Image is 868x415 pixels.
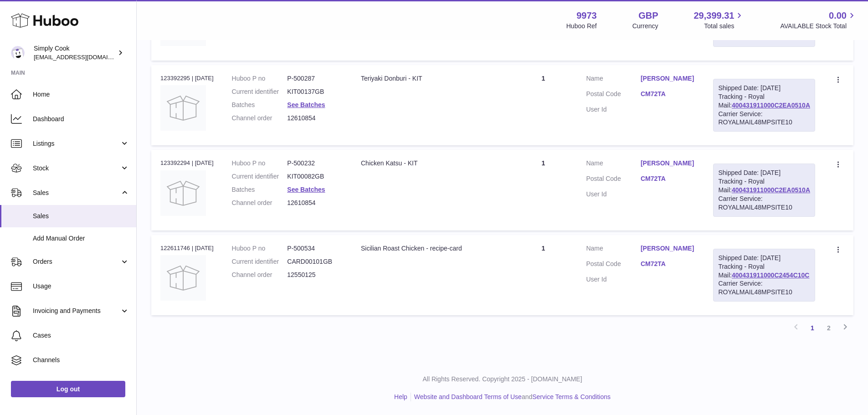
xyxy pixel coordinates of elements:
[693,10,745,31] a: 29,399.31 Total sales
[566,22,597,31] div: Huboo Ref
[232,199,288,207] dt: Channel order
[33,331,129,340] span: Cases
[586,105,640,114] dt: User Id
[718,169,810,177] div: Shipped Date: [DATE]
[641,260,695,268] a: CM72TA
[33,234,129,243] span: Add Manual Order
[732,186,810,194] a: 400431911000C2EA0510A
[287,271,343,279] dd: 12550125
[693,10,734,22] span: 29,399.31
[718,195,810,212] div: Carrier Service: ROYALMAIL48MPSITE10
[232,172,288,181] dt: Current identifier
[411,393,611,401] li: and
[638,10,658,22] strong: GBP
[160,255,206,301] img: no-photo.jpg
[718,254,810,262] div: Shipped Date: [DATE]
[232,271,288,279] dt: Channel order
[713,249,815,302] div: Tracking - Royal Mail:
[232,114,288,123] dt: Channel order
[361,74,500,83] div: Teriyaki Donburi - KIT
[232,257,288,266] dt: Current identifier
[34,44,116,61] div: Simply Cook
[414,393,522,400] a: Website and Dashboard Terms of Use
[287,199,343,207] dd: 12610854
[509,150,577,230] td: 1
[287,101,325,108] a: See Batches
[160,159,214,167] div: 123392294 | [DATE]
[33,257,120,266] span: Orders
[144,375,861,384] p: All Rights Reserved. Copyright 2025 - [DOMAIN_NAME]
[532,393,611,400] a: Service Terms & Conditions
[11,381,125,397] a: Log out
[641,159,695,168] a: [PERSON_NAME]
[33,90,129,99] span: Home
[287,87,343,96] dd: KIT00137GB
[509,235,577,315] td: 1
[641,90,695,98] a: CM72TA
[33,212,129,220] span: Sales
[287,186,325,193] a: See Batches
[33,282,129,291] span: Usage
[33,164,120,173] span: Stock
[586,275,640,284] dt: User Id
[232,244,288,253] dt: Huboo P no
[232,74,288,83] dt: Huboo P no
[641,174,695,183] a: CM72TA
[732,272,809,279] a: 400431911000C2454C10C
[33,139,120,148] span: Listings
[829,10,847,22] span: 0.00
[641,74,695,83] a: [PERSON_NAME]
[586,90,640,101] dt: Postal Code
[160,74,214,82] div: 123392295 | [DATE]
[704,22,745,31] span: Total sales
[33,307,120,315] span: Invoicing and Payments
[160,85,206,131] img: no-photo.jpg
[361,159,500,168] div: Chicken Katsu - KIT
[586,174,640,185] dt: Postal Code
[232,159,288,168] dt: Huboo P no
[287,172,343,181] dd: KIT00082GB
[780,22,857,31] span: AVAILABLE Stock Total
[34,53,134,61] span: [EMAIL_ADDRESS][DOMAIN_NAME]
[287,244,343,253] dd: P-500534
[713,79,815,132] div: Tracking - Royal Mail:
[160,170,206,216] img: no-photo.jpg
[821,320,837,336] a: 2
[232,185,288,194] dt: Batches
[732,102,810,109] a: 400431911000C2EA0510A
[718,110,810,127] div: Carrier Service: ROYALMAIL48MPSITE10
[287,114,343,123] dd: 12610854
[586,244,640,255] dt: Name
[394,393,407,400] a: Help
[586,260,640,271] dt: Postal Code
[287,74,343,83] dd: P-500287
[576,10,597,22] strong: 9973
[160,244,214,252] div: 122611746 | [DATE]
[718,279,810,297] div: Carrier Service: ROYALMAIL48MPSITE10
[509,65,577,145] td: 1
[287,257,343,266] dd: CARD00101GB
[632,22,658,31] div: Currency
[713,164,815,216] div: Tracking - Royal Mail:
[287,159,343,168] dd: P-500232
[11,46,25,60] img: internalAdmin-9973@internal.huboo.com
[33,115,129,123] span: Dashboard
[586,190,640,199] dt: User Id
[804,320,821,336] a: 1
[780,10,857,31] a: 0.00 AVAILABLE Stock Total
[33,189,120,197] span: Sales
[232,101,288,109] dt: Batches
[33,356,129,364] span: Channels
[641,244,695,253] a: [PERSON_NAME]
[718,84,810,92] div: Shipped Date: [DATE]
[361,244,500,253] div: Sicilian Roast Chicken - recipe-card
[586,74,640,85] dt: Name
[586,159,640,170] dt: Name
[232,87,288,96] dt: Current identifier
